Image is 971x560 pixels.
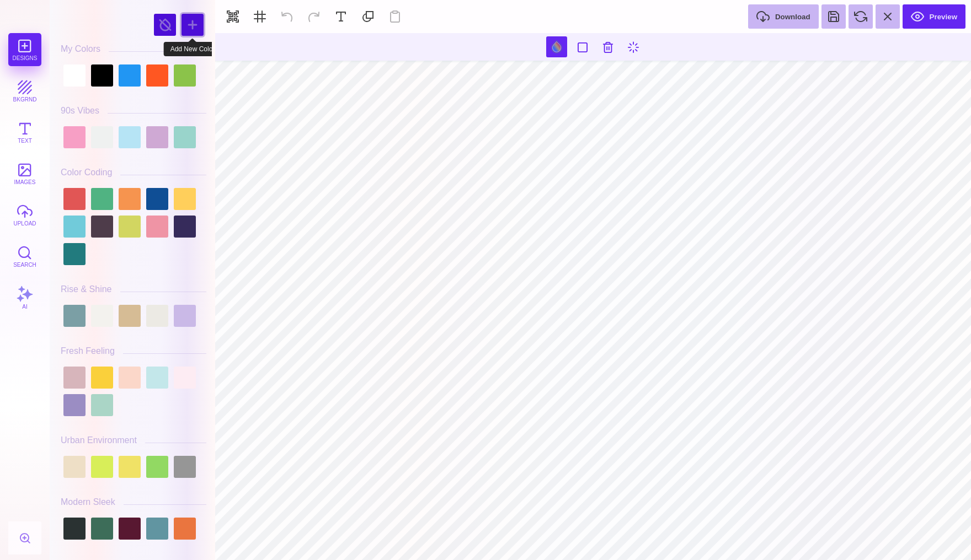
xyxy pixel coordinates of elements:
[8,281,41,314] button: AI
[8,116,41,149] button: Text
[61,44,100,54] div: My Colors
[8,198,41,231] button: upload
[61,284,112,294] div: Rise & Shine
[61,168,112,177] div: Color Coding
[61,497,115,507] div: Modern Sleek
[8,74,41,107] button: bkgrnd
[748,4,819,29] button: Download
[8,157,41,190] button: images
[903,4,965,29] button: Preview
[61,435,137,445] div: Urban Environment
[61,106,99,116] div: 90s Vibes
[61,346,115,356] div: Fresh Feeling
[8,240,41,273] button: Search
